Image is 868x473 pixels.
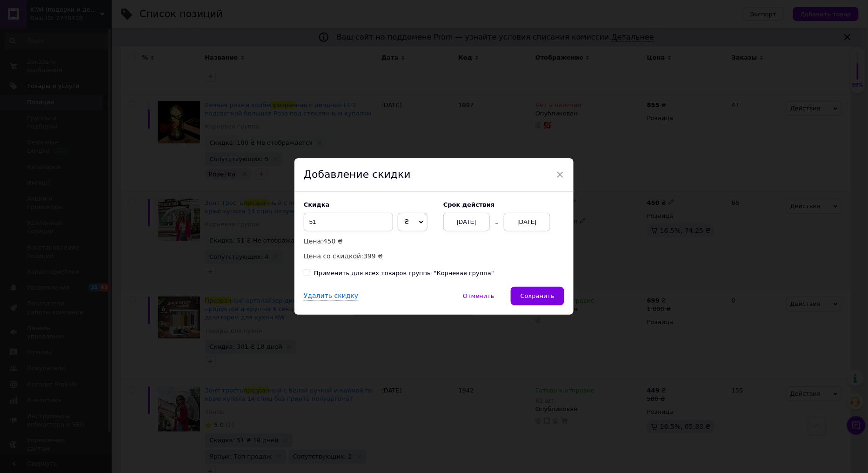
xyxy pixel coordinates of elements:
[304,201,330,208] span: Скидка
[304,213,393,231] input: 0
[443,201,564,208] label: Cрок действия
[463,292,494,299] span: Отменить
[504,213,550,231] div: [DATE]
[404,218,409,225] span: ₴
[363,252,383,260] span: 399 ₴
[443,213,490,231] div: [DATE]
[511,287,564,305] button: Сохранить
[521,292,554,299] span: Сохранить
[323,237,343,245] span: 450 ₴
[314,269,494,277] div: Применить для всех товаров группы "Корневая группа"
[304,236,434,246] p: Цена:
[304,251,434,261] p: Цена со скидкой:
[304,169,411,180] span: Добавление скидки
[453,287,504,305] button: Отменить
[556,167,564,182] span: ×
[304,291,358,301] div: Удалить скидку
